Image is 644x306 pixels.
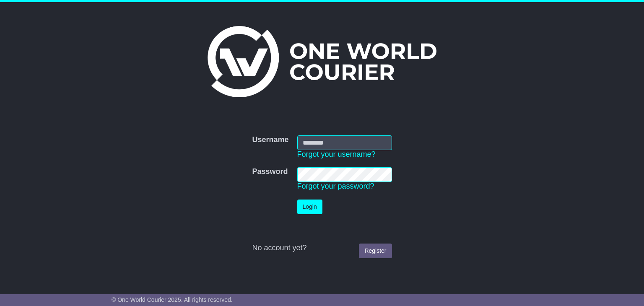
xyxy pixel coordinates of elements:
[297,200,322,214] button: Login
[208,26,436,97] img: One World
[112,296,233,303] span: © One World Courier 2025. All rights reserved.
[252,244,392,253] div: No account yet?
[297,150,376,158] a: Forgot your username?
[359,244,392,258] a: Register
[252,167,288,176] label: Password
[252,135,288,145] label: Username
[297,182,374,190] a: Forgot your password?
